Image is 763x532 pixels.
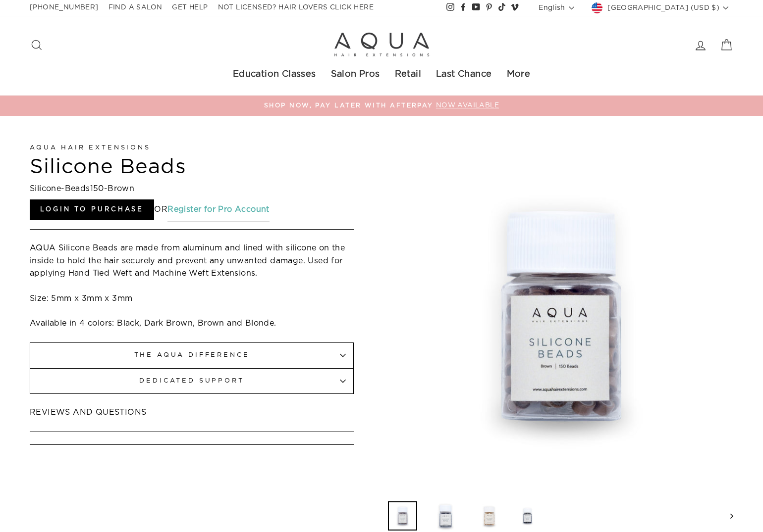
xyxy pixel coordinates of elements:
[387,64,429,86] a: Retail
[32,100,731,111] a: Shop now, pay later with AfterpayNOW AVAILABLE
[539,2,565,13] span: English
[30,157,354,178] h1: Silicone Beads
[30,369,354,393] button: Dedicated Support
[30,292,354,305] p: Size: 5mm x 3mm x 3mm
[30,242,354,280] p: AQUA Silicone Beads are made from aluminum and lined with silicone on the inside to hold the hair...
[474,500,505,532] img: Blonde
[167,197,270,222] a: Register for Pro Account
[515,503,540,529] img: Black
[434,102,499,109] span: NOW AVAILABLE
[30,197,354,222] p: OR
[30,317,354,330] p: Available in 4 colors: Black, Dark Brown, Brown and Blonde.
[225,64,324,86] a: Education Classes
[499,64,538,86] a: More
[324,64,387,86] a: Salon Pros
[602,2,719,13] span: [GEOGRAPHIC_DATA] (USD $)
[387,143,733,489] img: Brown
[30,183,354,195] p: Silicone-Beads150-Brown
[30,342,354,368] button: The Aqua Difference
[30,199,154,220] a: Login to Purchase
[30,64,733,86] ul: Primary
[429,64,499,86] a: Last Chance
[332,31,431,59] img: Aqua Hair Extensions
[264,102,434,108] span: Shop now, pay later with Afterpay
[30,145,151,151] a: Aqua Hair Extensions
[30,406,354,419] div: REVIEWS AND QUESTIONS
